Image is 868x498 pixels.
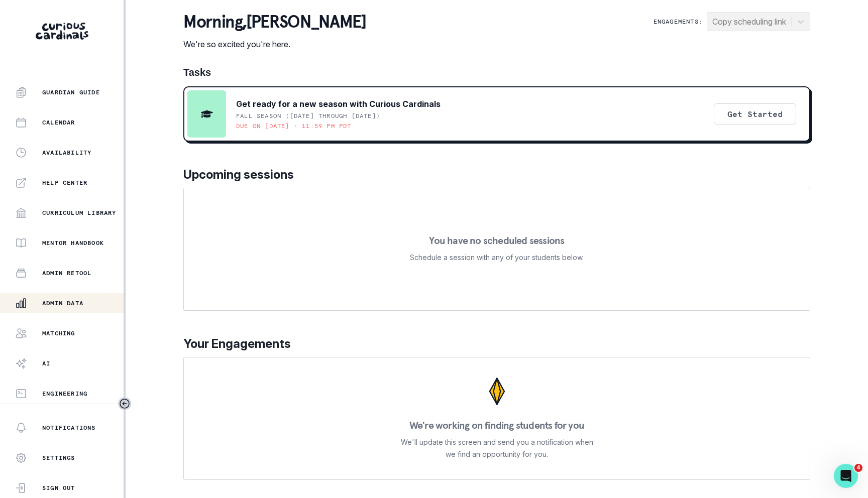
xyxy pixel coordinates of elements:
p: Guardian Guide [42,88,100,96]
p: Get ready for a new season with Curious Cardinals [236,98,441,110]
p: Notifications [42,424,96,432]
p: Mentor Handbook [42,239,104,247]
p: morning , [PERSON_NAME] [183,12,366,32]
iframe: Intercom live chat [834,464,858,488]
p: Schedule a session with any of your students below. [410,252,584,264]
p: Curriculum Library [42,209,117,217]
p: Due on [DATE] • 11:59 PM PDT [236,122,352,130]
p: AI [42,359,50,367]
p: We'll update this screen and send you a notification when we find an opportunity for you. [400,436,593,460]
p: Engineering [42,390,87,398]
p: You have no scheduled sessions [429,235,564,245]
p: Settings [42,454,75,462]
p: We're working on finding students for you [409,420,584,430]
span: 4 [854,464,862,472]
img: Curious Cardinals Logo [36,23,88,40]
button: Get Started [714,103,796,125]
p: Engagements: [654,18,703,26]
p: Fall Season ([DATE] through [DATE]) [236,112,380,120]
p: Admin Data [42,299,83,307]
p: Help Center [42,179,87,187]
p: Sign Out [42,484,75,492]
p: Calendar [42,118,75,127]
button: Toggle sidebar [118,397,131,410]
h1: Tasks [183,66,810,78]
p: Admin Retool [42,269,91,277]
p: Availability [42,149,91,157]
p: Upcoming sessions [183,166,810,184]
p: Matching [42,329,75,337]
p: We're so excited you're here. [183,38,366,50]
p: Your Engagements [183,335,810,353]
